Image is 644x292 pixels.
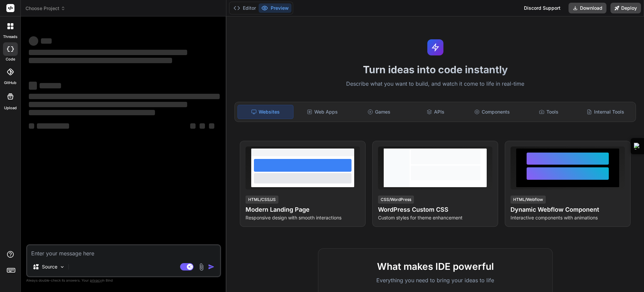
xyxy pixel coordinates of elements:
span: ‌ [29,102,187,107]
span: ‌ [190,123,196,129]
p: Responsive design with smooth interactions [246,214,360,221]
img: icon [208,263,215,270]
img: attachment [198,263,205,271]
label: threads [3,34,17,40]
div: HTML/Webflow [511,196,546,204]
p: Always double-check its answers. Your in Bind [26,277,221,284]
button: Download [569,3,606,13]
span: ‌ [29,82,37,90]
button: Preview [259,3,291,13]
div: Games [352,105,407,119]
span: ‌ [209,123,214,129]
span: ‌ [40,83,61,88]
div: Components [465,105,520,119]
p: Custom styles for theme enhancement [378,214,492,221]
div: Web Apps [295,105,350,119]
h4: WordPress Custom CSS [378,205,492,214]
span: privacy [90,278,102,282]
span: ‌ [29,58,172,63]
span: ‌ [29,110,155,115]
span: ‌ [29,94,220,99]
span: ‌ [29,123,34,129]
img: Pick Models [59,264,65,270]
p: Describe what you want to build, and watch it come to life in real-time [230,80,640,88]
div: CSS/WordPress [378,196,414,204]
h4: Dynamic Webflow Component [511,205,625,214]
div: Websites [237,105,293,119]
h2: What makes IDE powerful [329,259,542,274]
h4: Modern Landing Page [246,205,360,214]
label: GitHub [4,80,16,86]
span: ‌ [200,123,205,129]
div: HTML/CSS/JS [246,196,278,204]
p: Interactive components with animations [511,214,625,221]
button: Editor [231,3,259,13]
div: Tools [521,105,577,119]
span: ‌ [37,123,69,129]
div: Internal Tools [578,105,633,119]
div: APIs [408,105,463,119]
span: ‌ [29,50,187,55]
span: Choose Project [25,5,65,12]
span: ‌ [29,36,38,46]
h1: Turn ideas into code instantly [230,64,640,76]
div: Discord Support [520,3,565,13]
p: Everything you need to bring your ideas to life [329,276,542,284]
p: Source [42,263,57,270]
span: ‌ [41,38,52,44]
label: Upload [4,105,17,111]
label: code [6,56,15,62]
button: Deploy [610,3,641,13]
